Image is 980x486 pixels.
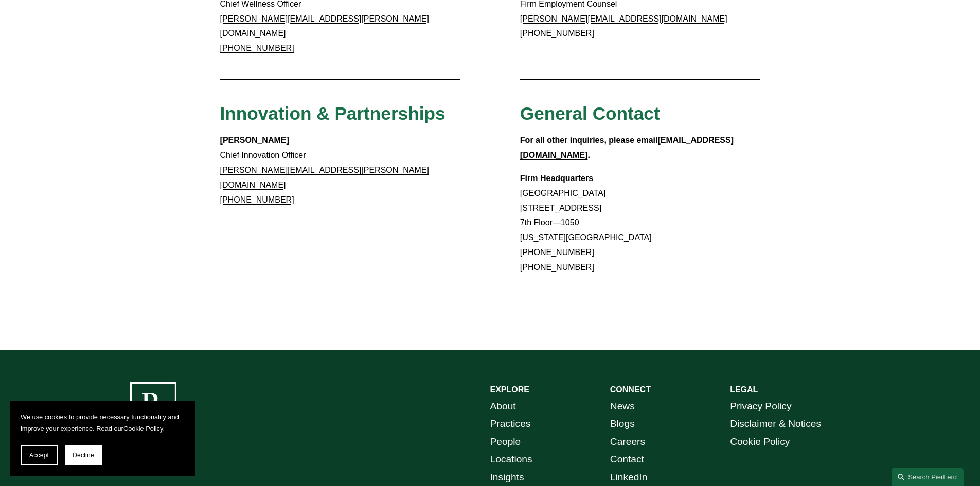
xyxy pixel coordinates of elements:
a: Contact [610,451,644,469]
a: Blogs [610,415,635,433]
a: [PHONE_NUMBER] [520,263,594,272]
a: Search this site [892,468,964,486]
a: News [610,398,635,416]
a: Disclaimer & Notices [730,415,821,433]
a: [PHONE_NUMBER] [520,29,594,38]
strong: [PERSON_NAME] [220,136,289,145]
section: Cookie banner [10,401,195,476]
a: [PHONE_NUMBER] [220,195,294,204]
button: Decline [65,445,102,465]
a: Cookie Policy [730,433,790,451]
a: [PERSON_NAME][EMAIL_ADDRESS][DOMAIN_NAME] [520,14,727,23]
strong: LEGAL [730,385,758,394]
a: [PERSON_NAME][EMAIL_ADDRESS][PERSON_NAME][DOMAIN_NAME] [220,166,429,189]
p: Chief Innovation Officer [220,133,460,207]
a: [PHONE_NUMBER] [520,248,594,257]
a: Locations [490,451,532,469]
a: People [490,433,521,451]
a: [PHONE_NUMBER] [220,44,294,52]
button: Accept [21,445,58,465]
a: Careers [610,433,645,451]
strong: CONNECT [610,385,651,394]
a: Practices [490,415,531,433]
strong: . [587,151,590,159]
strong: EXPLORE [490,385,529,394]
strong: Firm Headquarters [520,174,593,183]
p: [GEOGRAPHIC_DATA] [STREET_ADDRESS] 7th Floor—1050 [US_STATE][GEOGRAPHIC_DATA] [520,171,760,275]
span: Accept [29,452,49,459]
span: General Contact [520,103,660,123]
span: Innovation & Partnerships [220,103,446,123]
a: [PERSON_NAME][EMAIL_ADDRESS][PERSON_NAME][DOMAIN_NAME] [220,14,429,38]
a: Privacy Policy [730,398,791,416]
strong: For all other inquiries, please email [520,136,658,145]
p: We use cookies to provide necessary functionality and improve your experience. Read our . [21,411,185,435]
a: About [490,398,516,416]
a: Cookie Policy [123,425,163,433]
span: Decline [73,452,94,459]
